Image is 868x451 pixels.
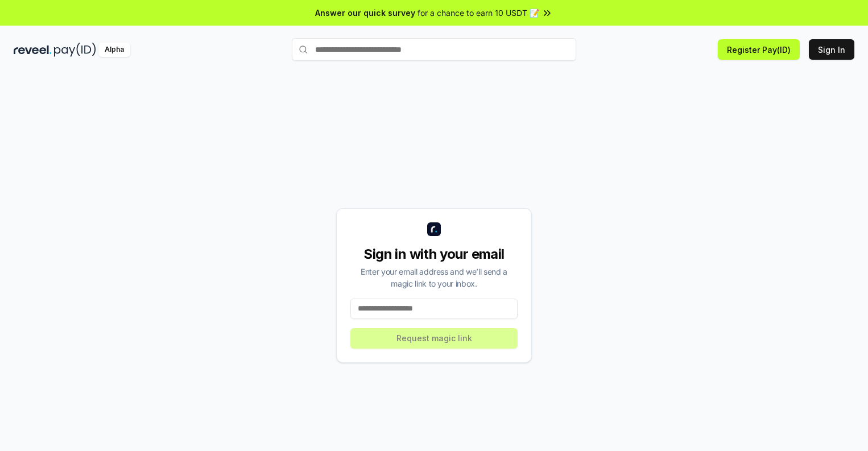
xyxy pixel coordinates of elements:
img: reveel_dark [14,43,52,57]
button: Register Pay(ID) [718,39,800,60]
div: Enter your email address and we’ll send a magic link to your inbox. [350,266,518,289]
img: logo_small [427,222,441,236]
div: Sign in with your email [350,245,518,263]
span: Answer our quick survey [315,7,415,19]
span: for a chance to earn 10 USDT 📝 [418,7,539,19]
img: pay_id [54,43,96,57]
div: Alpha [98,43,130,57]
button: Sign In [809,39,854,60]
